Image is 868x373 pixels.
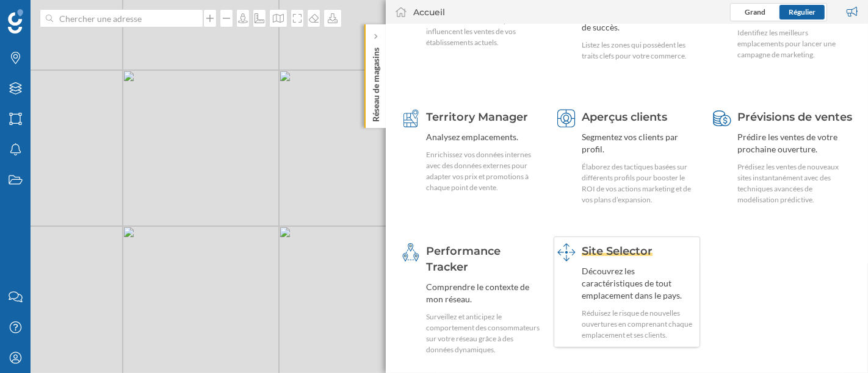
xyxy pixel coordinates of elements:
[582,265,696,302] div: Découvrez les caractéristiques de tout emplacement dans le pays.
[426,244,501,274] span: Performance Tracker
[582,162,696,205] div: Élaborez des tactiques basées sur différents profils pour booster le ROI de vos actions marketing...
[370,43,382,122] p: Réseau de magasins
[426,311,541,355] div: Surveillez et anticipez le comportement des consommateurs sur votre réseau grâce à des données dy...
[737,131,852,155] div: Prédire les ventes de votre prochaine ouverture.
[582,110,667,124] span: Aperçus clients
[582,244,653,258] span: Site Selector
[413,6,445,18] div: Accueil
[789,7,816,16] span: Régulier
[582,40,696,62] div: Listez les zones qui possèdent les traits clefs pour votre commerce.
[426,281,541,305] div: Comprendre le contexte de mon réseau.
[426,149,541,193] div: Enrichissez vos données internes avec des données externes pour adapter vos prix et promotions à ...
[557,109,576,127] img: customer-intelligence.svg
[713,109,731,127] img: sales-forecast.svg
[402,243,420,261] img: monitoring-360--hover.svg
[557,243,576,261] img: dashboards-manager.svg
[426,131,541,143] div: Analysez emplacements.
[402,109,420,127] img: territory-manager.svg
[8,9,23,34] img: Logo Geoblink
[737,27,852,60] div: Identifiez les meilleurs emplacements pour lancer une campagne de marketing.
[582,131,696,155] div: Segmentez vos clients par profil.
[745,7,765,16] span: Grand
[20,9,79,20] span: Assistance
[737,162,852,205] div: Prédisez les ventes de nouveaux sites instantanément avec des techniques avancées de modélisation...
[426,110,528,124] span: Territory Manager
[582,308,696,341] div: Réduisez le risque de nouvelles ouvertures en comprenant chaque emplacement et ses clients.
[426,15,541,48] div: Connaissez les facteurs qui influencent les ventes de vos établissements actuels.
[737,110,852,124] span: Prévisions de ventes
